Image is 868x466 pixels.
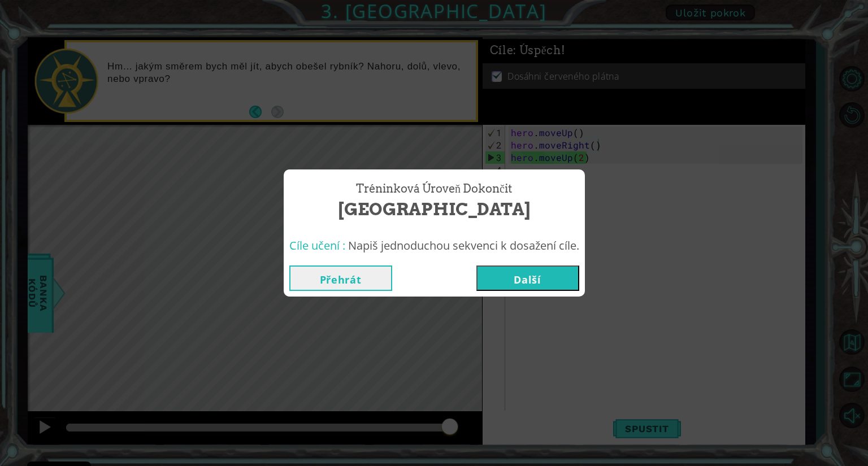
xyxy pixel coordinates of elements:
button: Další [476,265,579,291]
span: [GEOGRAPHIC_DATA] [338,197,530,221]
span: Cíle učení : [289,238,345,253]
span: Tréninková úroveň Dokončit [356,181,512,197]
span: Napiš jednoduchou sekvenci k dosažení cíle. [348,238,579,253]
button: Přehrát [289,265,392,291]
